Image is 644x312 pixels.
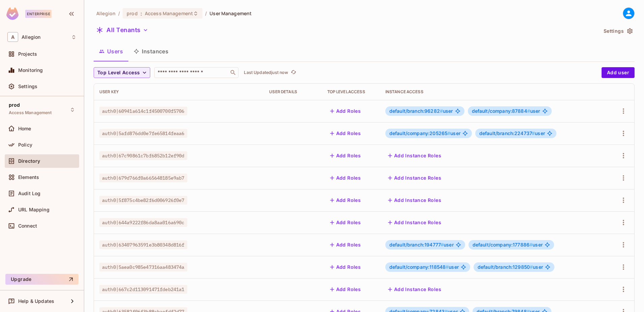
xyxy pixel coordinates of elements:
button: Add Instance Roles [385,195,444,206]
span: Access Management [9,110,52,115]
span: default/company:205265 [389,130,450,136]
span: Audit Log [18,191,40,196]
span: Workspace: Allegion [22,34,40,40]
span: Click to refresh data [288,69,297,77]
button: Add Roles [327,128,364,139]
button: Add Roles [327,106,364,116]
span: # [441,242,444,248]
button: Add Instance Roles [385,284,444,295]
span: prod [9,102,20,108]
span: # [440,108,443,114]
span: default/branch:96282 [389,108,443,114]
span: auth0|63407963591e3b80348d816f [99,240,187,249]
span: Top Level Access [97,69,140,77]
span: user [472,108,540,114]
p: Last Updated just now [244,70,288,75]
span: Policy [18,142,32,148]
span: user [389,108,453,114]
button: Add Roles [327,217,364,228]
span: Connect [18,223,37,229]
span: : [140,11,142,16]
button: Add Roles [327,195,364,206]
span: Monitoring [18,68,43,73]
span: user [389,242,454,248]
span: auth0|5afd876dd0e7fe65814feaa6 [99,129,187,138]
span: # [529,242,533,248]
span: A [7,32,18,42]
span: URL Mapping [18,207,50,212]
span: User Management [210,10,252,17]
span: # [530,264,533,270]
span: # [527,108,530,114]
span: auth0|60941a614c1f4500700f5706 [99,107,187,115]
span: Access Management [145,10,193,17]
span: default/branch:224737 [479,130,535,136]
div: User Details [269,89,316,95]
button: Add Roles [327,284,364,295]
span: Elements [18,175,39,180]
button: Add Roles [327,150,364,161]
img: SReyMgAAAABJRU5ErkJggg== [6,7,19,20]
button: Add user [602,67,635,78]
span: user [389,131,460,136]
button: All Tenants [94,25,151,35]
span: the active workspace [96,10,116,17]
span: auth0|667c2d113091471fdeb241a1 [99,285,187,294]
span: default/company:177886 [473,242,533,248]
span: Home [18,126,31,131]
span: auth0|679d766f0a665648185e9ab7 [99,174,187,182]
span: user [479,131,545,136]
span: default/branch:129850 [478,264,533,270]
span: auth0|644a9222f86da8aa016a690c [99,218,187,227]
div: User Key [99,89,258,95]
li: / [118,10,120,17]
span: # [447,130,450,136]
span: Settings [18,84,37,89]
span: prod [127,10,138,17]
button: Add Roles [327,239,364,250]
span: user [473,242,543,248]
span: Projects [18,51,37,57]
button: Add Instance Roles [385,150,444,161]
div: Top Level Access [327,89,375,95]
span: Help & Updates [18,298,54,304]
span: default/company:87884 [472,108,530,114]
span: # [446,264,449,270]
button: Add Roles [327,262,364,272]
button: Top Level Access [94,67,150,78]
span: auth0|67c90861c7bf6852b12ef90d [99,151,187,160]
span: default/branch:194777 [389,242,444,248]
span: Directory [18,158,40,164]
span: auth0|5f875c4be82f6d006926f0e7 [99,196,187,205]
span: auth0|5aea0c985e47316aa483474a [99,263,187,271]
button: refresh [289,69,297,77]
button: Settings [601,26,635,36]
span: default/company:118548 [389,264,449,270]
button: Instances [128,43,174,60]
div: Enterprise [25,10,52,18]
button: Add Instance Roles [385,173,444,183]
span: user [389,264,459,270]
span: # [532,130,535,136]
span: refresh [291,69,296,76]
button: Users [94,43,128,60]
span: user [478,264,543,270]
button: Upgrade [5,274,78,285]
button: Add Instance Roles [385,217,444,228]
button: Add Roles [327,173,364,183]
div: Instance Access [385,89,604,95]
li: / [205,10,207,17]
